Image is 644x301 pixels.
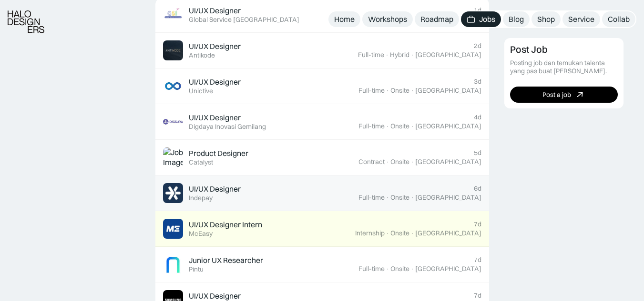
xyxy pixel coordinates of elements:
a: Job ImageUI/UX DesignerDigdaya Inovasi Gemilang4dFull-time·Onsite·[GEOGRAPHIC_DATA] [155,104,489,140]
div: · [410,51,414,59]
div: Onsite [390,229,409,237]
div: 3d [474,78,481,86]
div: · [410,87,414,95]
div: [GEOGRAPHIC_DATA] [415,229,481,237]
div: Unictive [189,87,213,95]
div: Home [334,14,355,24]
div: · [386,194,389,202]
img: Job Image [163,147,183,167]
div: · [386,265,389,273]
div: · [410,158,414,166]
div: UI/UX Designer [189,291,241,301]
div: Digdaya Inovasi Gemilang [189,123,266,131]
div: 5d [474,149,481,157]
div: · [410,194,414,202]
div: Indepay [189,194,213,202]
a: Blog [503,11,530,27]
div: Onsite [390,265,409,273]
a: Service [562,11,600,27]
div: Antikode [189,51,215,59]
a: Home [328,11,360,27]
div: Pintu [189,265,204,273]
div: [GEOGRAPHIC_DATA] [415,87,481,95]
div: Post a job [542,90,571,98]
div: Full-time [358,122,385,130]
div: Full-time [358,87,385,95]
a: Shop [532,11,561,27]
div: Global Service [GEOGRAPHIC_DATA] [189,16,299,24]
a: Job ImageUI/UX DesignerAntikode2dFull-time·Hybrid·[GEOGRAPHIC_DATA] [155,33,489,68]
div: · [410,265,414,273]
img: Job Image [163,112,183,132]
div: UI/UX Designer [189,184,241,194]
div: 7d [474,220,481,228]
div: Post Job [510,44,548,55]
div: Onsite [390,122,409,130]
div: Workshops [368,14,407,24]
div: 2d [474,42,481,50]
div: McEasy [189,230,213,238]
div: UI/UX Designer [189,77,241,87]
a: Job ImageUI/UX DesignerUnictive3dFull-time·Onsite·[GEOGRAPHIC_DATA] [155,68,489,104]
div: 7d [474,256,481,264]
div: 4d [474,113,481,121]
div: Full-time [358,51,384,59]
img: Job Image [163,40,183,60]
div: Onsite [390,158,409,166]
div: 7d [474,291,481,300]
img: Job Image [163,76,183,96]
img: Job Image [163,5,183,25]
div: Collab [608,14,630,24]
a: Job ImageJunior UX ResearcherPintu7dFull-time·Onsite·[GEOGRAPHIC_DATA] [155,247,489,282]
div: Product Designer [189,148,248,158]
a: Job ImageProduct DesignerCatalyst5dContract·Onsite·[GEOGRAPHIC_DATA] [155,140,489,175]
div: Jobs [479,14,495,24]
div: [GEOGRAPHIC_DATA] [415,265,481,273]
div: · [386,122,389,130]
a: Roadmap [415,11,459,27]
div: Onsite [390,87,409,95]
div: · [386,229,389,237]
div: · [386,158,389,166]
div: UI/UX Designer [189,113,241,123]
img: Job Image [163,183,183,203]
div: Catalyst [189,158,213,166]
div: UI/UX Designer Intern [189,220,262,230]
div: Onsite [390,194,409,202]
img: Job Image [163,219,183,239]
div: [GEOGRAPHIC_DATA] [415,51,481,59]
div: Internship [355,229,385,237]
a: Post a job [510,87,618,103]
div: [GEOGRAPHIC_DATA] [415,158,481,166]
a: Job ImageUI/UX DesignerIndepay6dFull-time·Onsite·[GEOGRAPHIC_DATA] [155,175,489,211]
div: 1d [474,6,481,14]
div: Junior UX Researcher [189,255,263,265]
div: Posting job dan temukan talenta yang pas buat [PERSON_NAME]. [510,59,618,75]
div: UI/UX Designer [189,41,241,51]
div: UI/UX Designer [189,6,241,16]
div: 6d [474,184,481,193]
div: Service [568,14,594,24]
div: · [410,229,414,237]
div: Blog [509,14,524,24]
a: Jobs [461,11,501,27]
div: Shop [537,14,555,24]
img: Job Image [163,254,183,274]
div: · [386,87,389,95]
div: Roadmap [420,14,453,24]
div: · [410,122,414,130]
a: Workshops [362,11,413,27]
div: Contract [358,158,385,166]
div: Hybrid [390,51,409,59]
div: Full-time [358,265,385,273]
a: Collab [602,11,635,27]
a: Job ImageUI/UX Designer InternMcEasy7dInternship·Onsite·[GEOGRAPHIC_DATA] [155,211,489,247]
div: [GEOGRAPHIC_DATA] [415,194,481,202]
div: · [385,51,389,59]
div: Full-time [358,194,385,202]
div: [GEOGRAPHIC_DATA] [415,122,481,130]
